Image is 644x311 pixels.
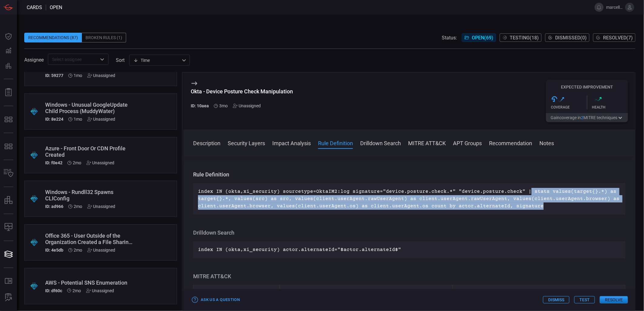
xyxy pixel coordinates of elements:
button: Reports [1,85,16,100]
button: Ask Us a Question [191,295,241,305]
button: Notes [539,139,554,146]
span: Sep 01, 2025 4:27 PM [74,73,82,78]
button: Open [98,55,106,64]
p: index IN (okta,xi_security) sourcetype=OktaIM2:log signature="device.posture.check.*" "device.pos... [198,188,621,210]
div: Recommendations (87) [24,33,82,42]
button: Drilldown Search [360,139,401,146]
button: Gaincoverage in2MITRE techniques [546,113,628,122]
div: Health [592,105,628,109]
button: Impact Analysis [272,139,311,146]
h5: ID: 10aea [191,103,209,108]
button: APT Groups [453,139,482,146]
button: Test [574,296,595,303]
button: MITRE ATT&CK [408,139,446,146]
div: Unassigned [86,288,114,293]
div: Tactics [193,285,280,299]
div: Azure - Front Door Or CDN Profile Created [45,145,133,158]
button: Resolved(7) [593,33,636,42]
button: assets [1,193,16,208]
button: Cards [1,247,16,262]
h5: ID: 8e224 [45,117,63,122]
button: Compliance Monitoring [1,220,16,235]
div: Unassigned [87,248,116,252]
span: Assignee [24,57,44,63]
button: Recommendation [489,139,532,146]
input: Select assignee [50,55,97,63]
button: Dismissed(0) [545,33,589,42]
span: Dismissed ( 0 ) [555,35,587,41]
button: Open(69) [462,33,496,42]
div: Unassigned [87,117,116,122]
span: open [50,5,62,10]
p: index IN (okta,xi_security) actor.alternateId="$actor.alternateId$" [198,246,621,253]
button: Testing(18) [500,33,542,42]
label: sort [116,57,125,63]
div: Windows - Unusual GoogleUpdate Child Process (MuddyWater) [45,102,133,114]
button: MITRE - Exposures [1,112,16,127]
div: Unassigned [87,73,116,78]
span: Cards [27,5,42,10]
div: Unassigned [86,160,115,165]
span: marcellinus.chua [606,5,623,10]
h5: ID: 59277 [45,73,63,78]
button: Inventory [1,166,16,181]
div: Windows - Rundll32 Spawns CLIConfig [45,189,133,202]
button: Description [193,139,220,146]
button: Rule Definition [318,139,353,146]
div: Unassigned [233,103,261,108]
h5: ID: f0e42 [45,160,62,165]
span: Aug 24, 2025 5:36 PM [73,288,81,293]
div: Techniques [280,285,452,299]
h3: Drilldown Search [193,229,626,236]
span: Aug 24, 2025 5:37 PM [73,160,82,165]
span: Resolved ( 7 ) [603,35,633,41]
span: Open ( 69 ) [472,35,493,41]
button: Resolve [600,296,628,303]
h5: Expected Improvement [546,85,628,89]
span: Status: [442,35,457,41]
div: Office 365 - User Outside of the Organization Created a File Sharing Invitation [45,232,133,245]
div: Sub Techniques [453,285,626,299]
span: Jun 30, 2025 11:43 PM [220,103,228,108]
div: Broken Rules (1) [82,33,126,42]
button: ALERT ANALYSIS [1,290,16,305]
span: Aug 24, 2025 5:37 PM [74,204,82,209]
span: 2 [581,115,583,120]
button: Preventions [1,58,16,73]
div: Time [133,57,180,63]
h5: ID: ad966 [45,204,63,209]
span: Aug 24, 2025 5:37 PM [74,248,82,252]
div: AWS - Potential SNS Enumeration [45,279,133,286]
button: Dismiss [543,296,569,303]
h5: ID: 4e5db [45,248,63,252]
button: Dashboard [1,29,16,44]
button: Rule Catalog [1,274,16,289]
button: Security Layers [228,139,265,146]
button: Detections [1,44,16,58]
h5: ID: df60c [45,288,62,293]
div: Unassigned [87,204,116,209]
button: MITRE - Detection Posture [1,139,16,154]
span: Sep 01, 2025 4:26 PM [74,117,82,122]
div: Coverage [551,105,587,109]
span: Testing ( 18 ) [510,35,539,41]
h3: MITRE ATT&CK [193,273,626,280]
div: Okta - Device Posture Check Manipulation [191,88,293,95]
h3: Rule Definition [193,171,626,178]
